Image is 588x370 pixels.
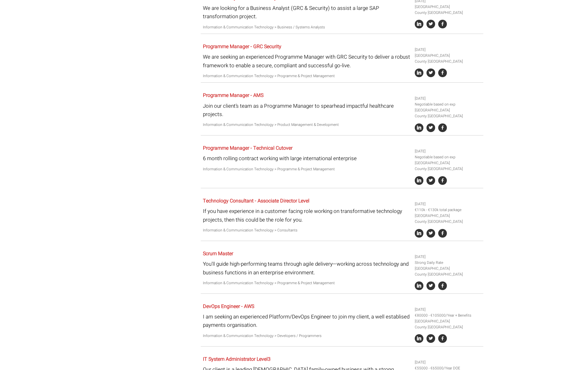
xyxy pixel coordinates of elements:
[203,313,410,329] p: I am seeking an experienced Platform/DevOps Engineer to join my client, a well establised payment...
[415,96,481,102] li: [DATE]
[203,333,410,339] p: Information & Communication Technology > Developers / Programmers
[203,207,410,224] p: If you have experience in a customer facing role working on transformative technology projects, t...
[203,227,410,233] p: Information & Communication Technology > Consultants
[415,213,481,225] li: [GEOGRAPHIC_DATA] County [GEOGRAPHIC_DATA]
[203,144,292,152] a: Programme Manager - Technical Cutover
[203,250,233,257] a: Scrum Master
[415,102,481,107] li: Negotiable based on exp
[203,4,410,21] p: We are looking for a Business Analyst (GRC & Security) to assist a large SAP transformation project.
[415,47,481,53] li: [DATE]
[415,148,481,154] li: [DATE]
[415,4,481,16] li: [GEOGRAPHIC_DATA] County [GEOGRAPHIC_DATA]
[415,107,481,119] li: [GEOGRAPHIC_DATA] County [GEOGRAPHIC_DATA]
[415,53,481,64] li: [GEOGRAPHIC_DATA] County [GEOGRAPHIC_DATA]
[203,43,281,50] a: Programme Manager - GRC Security
[415,307,481,313] li: [DATE]
[203,92,263,99] a: Programme Manager - AMS
[203,303,254,310] a: DevOps Engineer - AWS
[415,318,481,330] li: [GEOGRAPHIC_DATA] County [GEOGRAPHIC_DATA]
[415,154,481,160] li: Negotiable based on exp
[415,201,481,207] li: [DATE]
[203,122,410,128] p: Information & Communication Technology > Product Management & Development
[203,280,410,286] p: Information & Communication Technology > Programme & Project Management
[203,24,410,30] p: Information & Communication Technology > Business / Systems Analysts
[415,266,481,277] li: [GEOGRAPHIC_DATA] County [GEOGRAPHIC_DATA]
[415,160,481,172] li: [GEOGRAPHIC_DATA] County [GEOGRAPHIC_DATA]
[203,260,410,276] p: You'll guide high-performing teams through agile delivery—working across technology and business ...
[415,260,481,266] li: Strong Daily Rate
[203,154,410,163] p: 6 month rolling contract working with large international enterprise
[415,207,481,213] li: €110k - €130k total package
[415,360,481,365] li: [DATE]
[203,73,410,79] p: Information & Communication Technology > Programme & Project Management
[203,197,309,205] a: Technology Consultant - Associate Director Level
[203,355,271,363] a: IT System Administrator Level3
[415,313,481,318] li: €80000 - €105000/Year + Benefits
[415,254,481,260] li: [DATE]
[203,53,410,69] p: We are seeking an experienced Programme Manager with GRC Security to deliver a robust framework t...
[203,166,410,172] p: Information & Communication Technology > Programme & Project Management
[203,102,410,118] p: Join our client’s team as a Programme Manager to spearhead impactful healthcare projects.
